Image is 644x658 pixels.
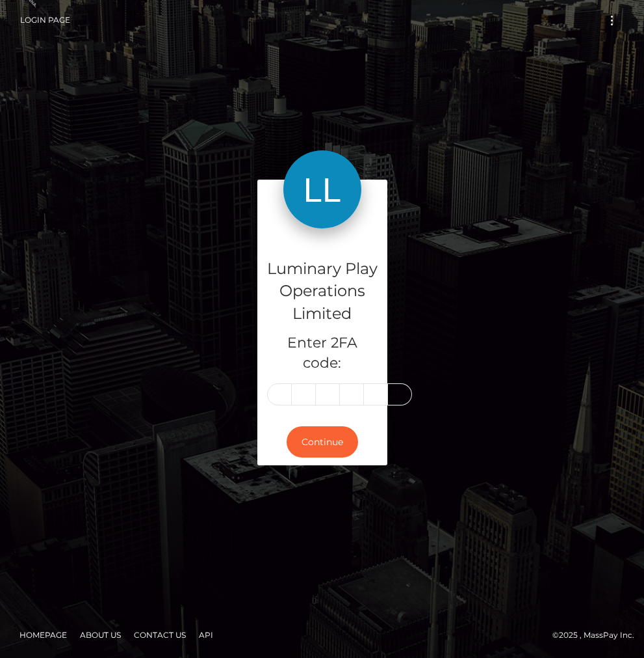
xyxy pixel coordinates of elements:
[20,7,70,34] a: Login Page
[600,12,624,29] button: Toggle navigation
[267,333,378,374] h5: Enter 2FA code:
[194,625,218,645] a: API
[283,150,361,228] img: Luminary Play Operations Limited
[129,625,191,645] a: Contact Us
[10,628,634,642] div: © 2025 , MassPay Inc.
[287,426,358,458] button: Continue
[14,625,72,645] a: Homepage
[267,258,378,325] h4: Luminary Play Operations Limited
[75,625,126,645] a: About Us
